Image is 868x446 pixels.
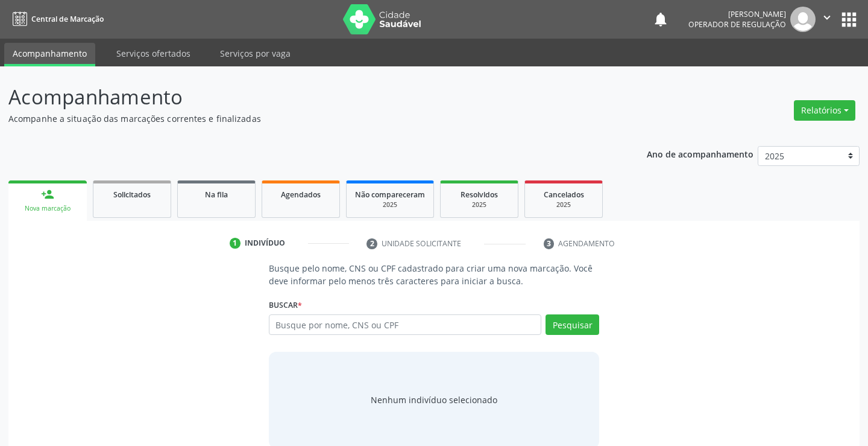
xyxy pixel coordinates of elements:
[281,190,321,200] span: Agendados
[245,238,285,249] div: Indivíduo
[533,200,594,209] div: 2025
[838,9,860,30] button: apps
[269,314,542,335] input: Busque por nome, CNS ou CPF
[8,9,104,29] a: Central de Marcação
[688,19,786,30] span: Operador de regulação
[794,100,855,121] button: Relatórios
[8,112,604,125] p: Acompanhe a situação das marcações correntes e finalizadas
[544,190,584,200] span: Cancelados
[205,190,228,200] span: Na fila
[269,262,600,287] p: Busque pelo nome, CNS ou CPF cadastrado para criar uma nova marcação. Você deve informar pelo men...
[688,9,786,19] div: [PERSON_NAME]
[816,7,838,32] button: 
[371,393,497,406] div: Nenhum indivíduo selecionado
[647,146,753,161] p: Ano de acompanhamento
[113,190,151,200] span: Solicitados
[31,14,104,24] span: Central de Marcação
[212,43,299,64] a: Serviços por vaga
[4,43,95,66] a: Acompanhamento
[41,188,54,201] div: person_add
[355,190,425,200] span: Não compareceram
[652,11,669,28] button: notifications
[17,204,78,213] div: Nova marcação
[546,314,599,335] button: Pesquisar
[449,200,509,209] div: 2025
[230,238,241,249] div: 1
[8,82,604,112] p: Acompanhamento
[790,7,816,32] img: img
[269,296,302,314] label: Buscar
[108,43,199,64] a: Serviços ofertados
[355,200,425,209] div: 2025
[820,11,834,24] i: 
[461,190,498,200] span: Resolvidos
